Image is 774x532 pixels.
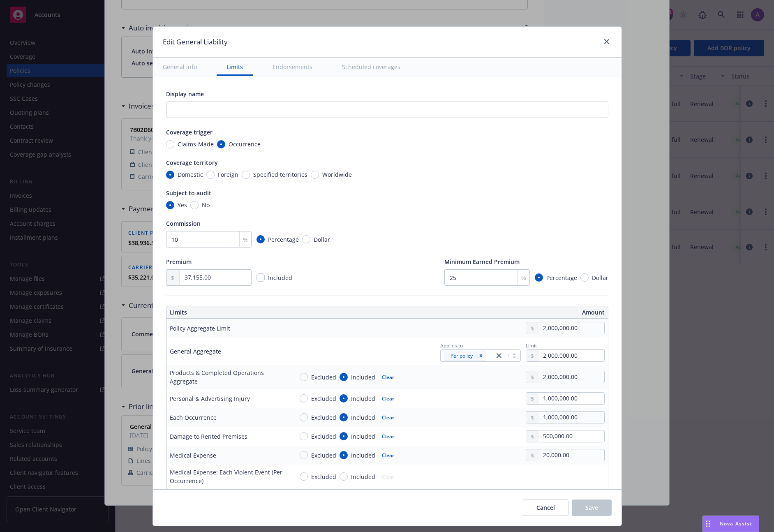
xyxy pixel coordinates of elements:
input: 0.00 [539,371,604,383]
span: Per policy [447,352,473,360]
input: Occurrence [217,140,225,148]
span: Included [351,432,375,441]
span: Coverage trigger [166,128,213,136]
div: Policy Aggregate Limit [170,324,230,333]
input: Included [340,472,348,481]
input: Specified territories [242,171,250,179]
button: Clear [377,393,399,404]
span: Excluded [311,413,336,422]
span: Included [351,413,375,422]
button: Limits [217,58,253,76]
input: Excluded [300,413,308,421]
input: 0.00 [180,270,251,285]
div: Drag to move [703,516,713,532]
span: Commission [166,220,201,227]
input: Foreign [206,171,215,179]
input: Included [340,432,348,440]
button: Clear [377,430,399,442]
input: Included [340,413,348,421]
span: Excluded [311,373,336,382]
input: Excluded [300,451,308,459]
span: Coverage territory [166,159,218,167]
span: Included [351,472,375,481]
span: Applies to [440,342,463,349]
button: Nova Assist [702,516,759,532]
input: Excluded [300,394,308,402]
span: Occurrence [229,140,261,148]
span: Excluded [311,394,336,403]
span: Excluded [311,472,336,481]
th: Limits [166,306,343,319]
span: Claims-Made [178,140,214,148]
span: % [521,273,526,282]
span: Included [268,274,292,282]
span: Domestic [178,170,203,179]
span: Specified territories [253,170,307,179]
input: Dollar [302,235,310,243]
button: Cancel [523,500,568,516]
input: 0.00 [539,393,604,404]
input: 0.00 [539,430,604,442]
span: Included [351,394,375,403]
span: Included [351,451,375,460]
span: Included [351,373,375,382]
button: Clear [377,412,399,423]
span: Dollar [314,235,330,244]
input: Excluded [300,432,308,440]
span: Worldwide [322,170,352,179]
span: Cancel [536,504,555,511]
input: Domestic [166,171,174,179]
span: % [243,235,248,244]
button: Clear [377,449,399,461]
input: Percentage [256,235,265,243]
input: Excluded [300,472,308,481]
input: 0.00 [539,449,604,461]
input: Included [340,373,348,381]
input: Yes [166,201,174,209]
a: close [494,351,504,361]
button: Scheduled coverages [332,58,410,76]
input: 0.00 [539,412,604,423]
span: Excluded [311,451,336,460]
div: Damage to Rented Premises [170,432,247,441]
span: Limit [526,342,537,349]
input: 0.00 [539,322,604,334]
span: Excluded [311,432,336,441]
input: No [190,201,199,209]
div: General Aggregate [170,347,221,356]
span: Premium [166,258,192,266]
input: Included [340,451,348,459]
span: Minimum Earned Premium [444,258,520,266]
span: Per policy [451,352,473,360]
span: Nova Assist [720,520,752,527]
input: Excluded [300,373,308,381]
button: General info [153,58,207,76]
input: 0.00 [539,350,604,361]
span: Foreign [218,170,238,179]
span: Subject to audit [166,189,211,197]
button: Clear [377,371,399,383]
div: Remove [object Object] [476,351,486,361]
h1: Edit General Liability [163,37,228,47]
span: No [202,201,210,209]
th: Amount [392,306,608,319]
input: Included [340,394,348,402]
div: Products & Completed Operations Aggregate [170,368,286,386]
button: Endorsements [263,58,322,76]
span: Display name [166,90,204,98]
span: Percentage [268,235,299,244]
div: Medical Expense: Each Violent Event (Per Occurrence) [170,468,286,485]
span: Yes [178,201,187,209]
input: Worldwide [311,171,319,179]
div: Each Occurrence [170,413,217,422]
div: Personal & Advertising Injury [170,394,250,403]
div: Medical Expense [170,451,216,460]
input: Claims-Made [166,140,174,148]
